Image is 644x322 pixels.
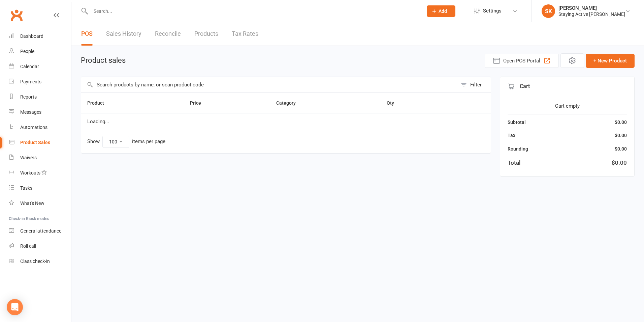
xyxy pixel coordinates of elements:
a: People [9,44,71,59]
button: Filter [457,77,491,92]
button: Open POS Portal [485,54,559,68]
h1: Product sales [81,56,126,64]
div: Total [508,158,520,167]
div: Tax [508,132,515,139]
a: Waivers [9,150,71,165]
a: Products [194,22,218,46]
div: Tasks [20,185,32,191]
span: Open POS Portal [503,57,540,65]
div: General attendance [20,228,61,234]
a: Roll call [9,239,71,254]
a: Dashboard [9,29,71,44]
a: Reports [9,89,71,105]
div: Automations [20,125,47,130]
div: SK [542,4,555,18]
div: Waivers [20,155,37,160]
div: Cart [500,77,634,96]
input: Search products by name, or scan product code [81,77,457,92]
div: Product Sales [20,140,50,145]
div: Open Intercom Messenger [7,299,23,315]
a: Payments [9,74,71,89]
div: Subtotal [508,118,526,126]
div: Roll call [20,243,36,249]
div: Calendar [20,64,39,69]
a: Product Sales [9,135,71,150]
span: Add [439,8,447,14]
div: Messages [20,109,41,115]
span: Product [87,100,111,106]
div: $0.00 [615,145,627,153]
button: Price [190,99,208,107]
div: What's New [20,200,44,206]
div: Workouts [20,170,40,176]
span: Qty [387,100,401,106]
div: People [20,49,34,54]
a: Class kiosk mode [9,254,71,269]
a: Tasks [9,181,71,196]
div: Staying Active [PERSON_NAME] [558,11,625,17]
a: Calendar [9,59,71,74]
a: Automations [9,120,71,135]
span: Price [190,100,208,106]
a: POS [81,22,93,46]
div: [PERSON_NAME] [558,5,625,11]
div: $0.00 [615,118,627,126]
td: Loading... [81,113,491,130]
div: Class check-in [20,259,50,264]
input: Search... [89,6,418,16]
a: Messages [9,105,71,120]
a: Clubworx [8,7,25,24]
a: Workouts [9,165,71,181]
div: $0.00 [615,132,627,139]
div: Cart empty [508,102,627,110]
span: Settings [483,3,502,19]
span: Category [276,100,303,106]
div: items per page [132,139,165,144]
div: Show [87,136,165,148]
a: Reconcile [155,22,181,46]
button: Product [87,99,111,107]
button: Qty [387,99,401,107]
div: Rounding [508,145,528,153]
button: Category [276,99,303,107]
button: Add [427,5,455,17]
div: $0.00 [612,158,627,167]
a: What's New [9,196,71,211]
div: Filter [470,81,482,89]
button: + New Product [586,54,635,68]
div: Dashboard [20,33,43,39]
div: Payments [20,79,41,84]
a: General attendance kiosk mode [9,223,71,239]
a: Sales History [106,22,141,46]
a: Tax Rates [232,22,258,46]
div: Reports [20,94,37,100]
